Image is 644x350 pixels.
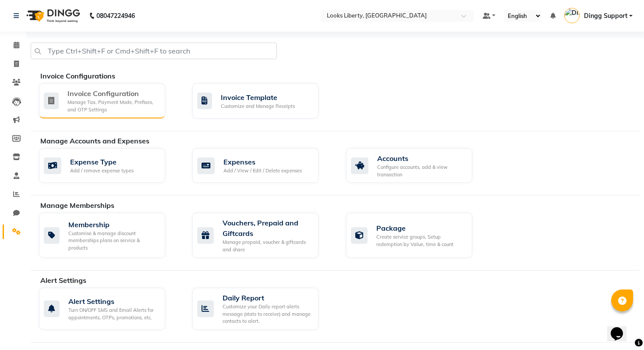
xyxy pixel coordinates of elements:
[377,164,465,178] div: Configure accounts, add & view transaction
[223,218,311,239] div: Vouchers, Prepaid and Giftcards
[221,103,295,110] div: Customize and Manage Receipts
[68,307,158,321] div: Turn ON/OFF SMS and Email Alerts for appointments, OTPs, promotions, etc.
[223,239,311,253] div: Manage prepaid, voucher & giftcards and share
[377,153,465,164] div: Accounts
[39,288,179,330] a: Alert SettingsTurn ON/OFF SMS and Email Alerts for appointments, OTPs, promotions, etc.
[223,157,302,167] div: Expenses
[22,4,82,28] img: logo
[39,83,179,118] a: Invoice ConfigurationManage Tax, Payment Mode, Prefixes, and OTP Settings
[67,99,158,113] div: Manage Tax, Payment Mode, Prefixes, and OTP Settings
[192,148,333,183] a: ExpensesAdd / View / Edit / Delete expenses
[192,213,333,258] a: Vouchers, Prepaid and GiftcardsManage prepaid, voucher & giftcards and share
[67,88,158,99] div: Invoice Configuration
[68,230,158,252] div: Customise & manage discount memberships plans on service & products
[607,315,635,341] iframe: chat widget
[584,11,627,21] span: Dingg Support
[68,219,158,230] div: Membership
[376,223,465,233] div: Package
[31,43,277,59] input: Type Ctrl+Shift+F or Cmd+Shift+F to search
[192,288,333,330] a: Daily ReportCustomize your Daily report alerts message (stats to receive) and manage contacts to ...
[68,296,158,307] div: Alert Settings
[39,213,179,258] a: MembershipCustomise & manage discount memberships plans on service & products
[39,148,179,183] a: Expense TypeAdd / remove expense types
[221,92,295,103] div: Invoice Template
[223,293,311,303] div: Daily Report
[346,148,486,183] a: AccountsConfigure accounts, add & view transaction
[564,8,580,23] img: Dingg Support
[223,303,311,325] div: Customize your Daily report alerts message (stats to receive) and manage contacts to alert.
[346,213,486,258] a: PackageCreate service groups, Setup redemption by Value, time & count
[70,157,134,167] div: Expense Type
[192,83,333,118] a: Invoice TemplateCustomize and Manage Receipts
[376,233,465,248] div: Create service groups, Setup redemption by Value, time & count
[70,167,134,175] div: Add / remove expense types
[96,4,135,28] b: 08047224946
[223,167,302,175] div: Add / View / Edit / Delete expenses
